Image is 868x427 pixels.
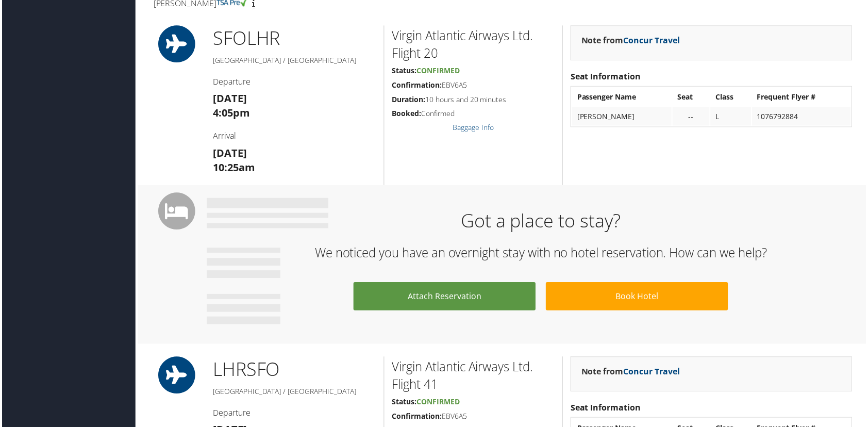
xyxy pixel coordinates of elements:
strong: Booked: [392,109,421,119]
td: 1076792884 [754,108,853,126]
th: Passenger Name [573,88,673,107]
strong: Duration: [392,95,425,105]
h5: [GEOGRAPHIC_DATA] / [GEOGRAPHIC_DATA] [212,56,376,66]
h2: Virgin Atlantic Airways Ltd. Flight 20 [392,27,555,62]
span: Confirmed [416,399,460,408]
h4: Departure [212,409,376,420]
a: Concur Travel [624,368,681,379]
h5: [GEOGRAPHIC_DATA] / [GEOGRAPHIC_DATA] [212,388,376,399]
strong: Status: [392,66,416,76]
strong: Note from [582,368,681,379]
strong: Status: [392,399,416,408]
th: Frequent Flyer # [754,88,853,107]
th: Class [712,88,753,107]
h1: SFO LHR [212,26,376,52]
strong: 4:05pm [212,106,249,120]
td: L [712,108,753,126]
strong: [DATE] [212,147,246,161]
a: Baggage Info [453,123,494,133]
h2: Virgin Atlantic Airways Ltd. Flight 41 [392,360,555,395]
strong: Confirmation: [392,413,442,423]
h5: Confirmed [392,109,555,119]
strong: 10:25am [212,161,254,175]
strong: Note from [582,35,681,46]
h4: Departure [212,76,376,88]
h4: Arrival [212,131,376,142]
strong: Seat Information [571,404,642,415]
div: -- [679,112,706,122]
h5: EBV6A5 [392,80,555,91]
strong: Seat Information [571,71,642,83]
strong: [DATE] [212,92,246,106]
a: Attach Reservation [353,284,536,312]
td: [PERSON_NAME] [573,108,673,126]
h5: EBV6A5 [392,413,555,423]
h5: 10 hours and 20 minutes [392,95,555,105]
h1: LHR SFO [212,358,376,384]
span: Confirmed [416,66,460,76]
th: Seat [674,88,711,107]
a: Concur Travel [624,35,681,46]
strong: Confirmation: [392,80,442,90]
a: Book Hotel [546,284,729,312]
